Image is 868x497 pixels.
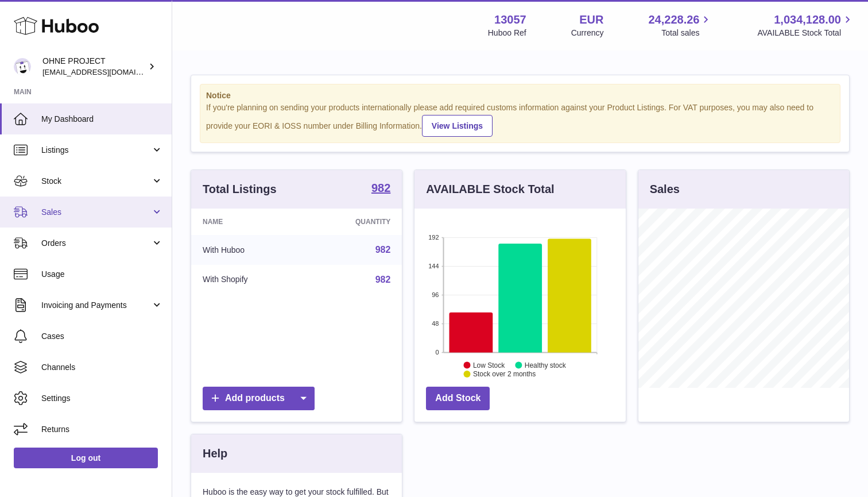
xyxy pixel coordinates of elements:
span: My Dashboard [41,114,163,125]
span: Channels [41,362,163,373]
div: Currency [571,28,604,38]
td: With Huboo [191,235,305,265]
a: 982 [375,275,391,284]
a: Add products [203,387,315,410]
text: Healthy stock [525,361,567,369]
text: 0 [436,349,439,356]
h3: Sales [650,182,680,197]
div: Huboo Ref [488,28,526,38]
h3: Total Listings [203,182,277,197]
a: Log out [14,448,158,468]
h3: Help [203,446,227,461]
td: With Shopify [191,265,305,295]
th: Name [191,209,305,235]
span: Total sales [661,28,712,38]
span: 24,228.26 [648,12,699,28]
text: Stock over 2 months [473,370,536,378]
span: Usage [41,269,163,280]
span: 1,034,128.00 [774,12,841,28]
th: Quantity [305,209,402,235]
span: Orders [41,238,151,249]
div: If you're planning on sending your products internationally please add required customs informati... [206,102,834,137]
strong: 982 [371,182,390,194]
strong: EUR [579,12,603,28]
span: Listings [41,145,151,156]
a: Add Stock [426,387,490,410]
span: Invoicing and Payments [41,300,151,311]
strong: Notice [206,90,834,101]
span: Cases [41,331,163,342]
text: 96 [432,291,439,298]
span: AVAILABLE Stock Total [757,28,854,38]
span: Sales [41,207,151,218]
span: [EMAIL_ADDRESS][DOMAIN_NAME] [42,67,169,76]
text: 192 [428,234,439,241]
a: 1,034,128.00 AVAILABLE Stock Total [757,12,854,38]
text: Low Stock [473,361,505,369]
span: Settings [41,393,163,404]
text: 144 [428,263,439,269]
img: support@ohneproject.com [14,58,31,75]
h3: AVAILABLE Stock Total [426,182,554,197]
span: Stock [41,176,151,187]
a: 982 [375,245,391,255]
div: OHNE PROJECT [42,56,146,78]
span: Returns [41,424,163,435]
a: 24,228.26 Total sales [648,12,712,38]
a: 982 [371,182,390,196]
text: 48 [432,320,439,327]
a: View Listings [422,115,493,137]
strong: 13057 [494,12,526,28]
